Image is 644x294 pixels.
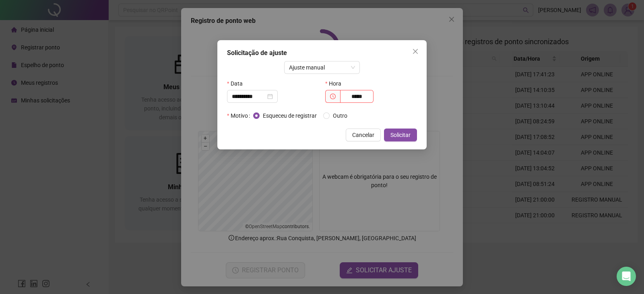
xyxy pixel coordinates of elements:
[346,129,381,141] button: Cancelar
[352,131,374,139] span: Cancelar
[227,77,248,90] label: Data
[617,267,636,286] div: Open Intercom Messenger
[325,77,347,90] label: Hora
[409,45,422,58] button: Close
[412,48,419,55] span: close
[227,48,417,58] div: Solicitação de ajuste
[260,111,320,120] span: Esqueceu de registrar
[330,94,336,99] span: clock-circle
[384,129,417,141] button: Solicitar
[390,131,411,139] span: Solicitar
[227,109,253,122] label: Motivo
[289,61,355,73] span: Ajuste manual
[330,111,351,120] span: Outro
